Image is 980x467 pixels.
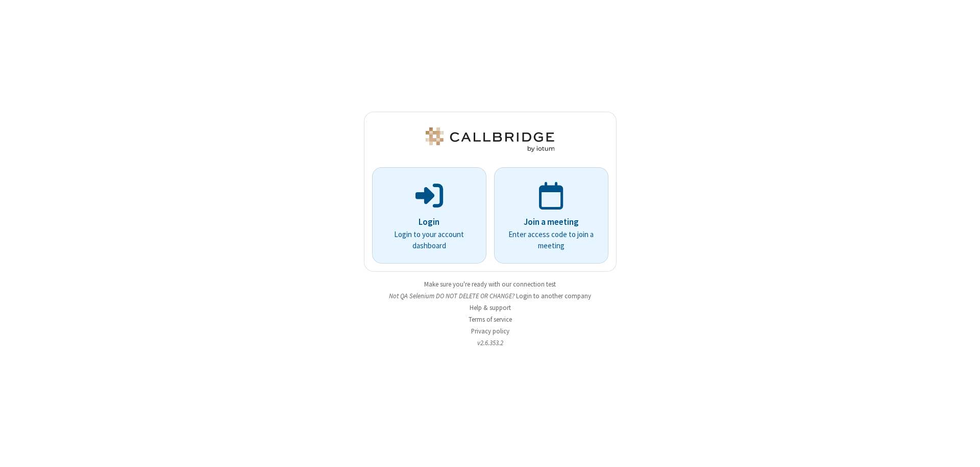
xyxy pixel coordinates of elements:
[494,167,608,264] a: Join a meetingEnter access code to join a meeting
[364,338,617,348] li: v2.6.353.2
[471,327,509,335] a: Privacy policy
[386,228,472,251] p: Login to your account dashboard
[372,167,486,264] button: LoginLogin to your account dashboard
[469,315,512,324] a: Terms of service
[516,291,591,301] button: Login to another company
[508,216,594,229] p: Join a meeting
[424,280,556,289] a: Make sure you're ready with our connection test
[386,216,472,229] p: Login
[470,303,511,312] a: Help & support
[508,228,594,251] p: Enter access code to join a meeting
[364,291,617,301] li: Not QA Selenium DO NOT DELETE OR CHANGE?
[424,127,556,152] img: QA Selenium DO NOT DELETE OR CHANGE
